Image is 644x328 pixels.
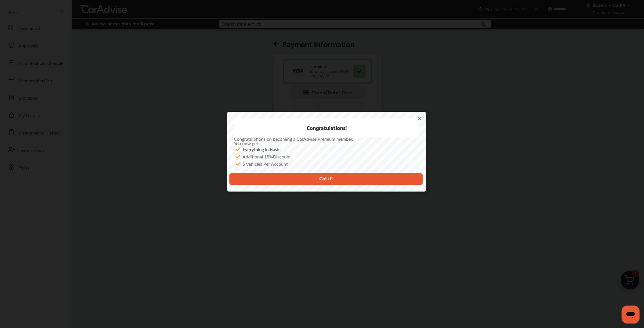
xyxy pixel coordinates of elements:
[229,173,423,185] button: Got it!
[242,153,273,160] u: Additional 15%
[234,119,419,137] div: Congratulations!
[234,160,419,168] div: 5 Vehicles Per Account
[234,136,353,142] span: Congratulations on becoming a CarAdvise Premium member.
[242,153,291,160] span: Discount
[622,306,640,324] iframe: Button to launch messaging window
[242,146,280,152] strong: Everything in Basic
[234,140,259,147] span: You now get:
